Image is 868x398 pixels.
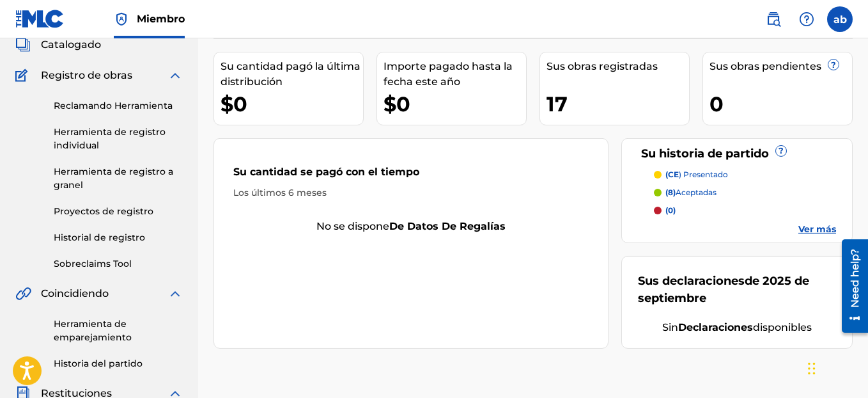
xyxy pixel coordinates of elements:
[233,164,589,186] div: Su cantidad se pagó con el tiempo
[54,357,183,370] a: Historia del partido
[167,68,183,83] img: ampliación
[389,220,506,232] strong: de datos de regalías
[15,37,31,52] img: Catalogado
[638,274,809,305] span: de 2025 de septiembre
[15,68,32,83] img: Registro de obras
[137,12,185,26] span: Miembro
[654,169,837,180] a: (CE) presentado
[794,6,819,32] div: Ayuda
[54,125,183,152] a: Herramienta de registro individual
[54,99,183,113] a: Reclamando Herramienta
[709,59,852,74] div: Sus obras pendientes
[832,233,868,339] iframe: Resource Center
[665,170,679,179] span: (CE
[384,90,526,118] div: $0
[709,90,852,118] div: 0
[167,286,183,301] img: ampliación
[54,317,183,344] a: Herramienta de emparejamiento
[799,12,814,27] img: ayuda
[546,59,689,74] div: Sus obras registradas
[798,223,836,236] a: Ver más
[638,273,837,307] div: Sus declaraciones
[15,10,65,28] img: Logo MLC
[233,186,589,200] div: Los últimos 6 meses
[678,321,753,333] strong: declaraciones
[654,205,837,216] a: (0)
[665,205,676,215] span: (0)
[214,219,608,234] div: No se dispone
[828,60,839,70] span: ?
[804,337,868,398] div: Widget de chat
[41,286,109,301] span: Coincidiendo
[776,146,786,156] span: ?
[54,205,183,218] a: Proyectos de registro
[766,12,781,27] img: búsqueda
[41,68,132,83] span: Registro de obras
[54,231,183,244] a: Historial de registro
[804,337,868,398] iframe: Chat Widget
[221,90,363,118] div: $0
[15,286,31,301] img: Coincidiendo
[665,169,728,180] p: ) presentado
[638,320,837,335] div: Sin disponibles
[665,187,717,198] p: aceptadas
[54,257,183,271] a: Sobreclaims Tool
[221,59,363,90] div: Su cantidad pagó la última distribución
[114,12,129,27] img: Topholdholder
[827,6,853,32] div: Menú de Usuario
[384,59,526,90] div: Importe pagado hasta la fecha este año
[546,90,689,118] div: 17
[638,145,837,163] div: Su historia de partido
[15,37,101,52] a: CatalogadoCatalogado
[41,37,101,52] span: Catalogado
[665,187,676,197] span: (8)
[761,6,786,32] a: Búsqueda pública
[54,165,183,192] a: Herramienta de registro a granel
[654,187,837,198] a: (8)aceptadas
[808,349,816,388] div: Arrastrar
